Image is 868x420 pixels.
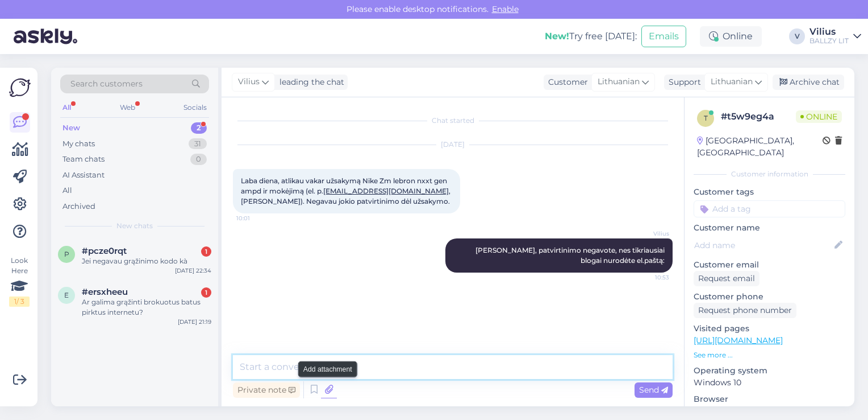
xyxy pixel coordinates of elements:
[178,318,211,326] div: [DATE] 21:19
[82,246,127,256] span: #pcze0rqt
[9,297,30,307] div: 1 / 3
[700,26,762,47] div: Online
[303,364,352,374] small: Add attachment
[60,100,73,115] div: All
[62,170,105,181] div: AI Assistant
[323,187,449,195] a: [EMAIL_ADDRESS][DOMAIN_NAME]
[694,259,845,271] p: Customer email
[233,139,673,150] div: [DATE]
[62,122,80,134] div: New
[275,76,344,88] div: leading the chat
[82,287,128,297] span: #ersxheeu
[62,138,95,150] div: My chats
[694,405,845,417] p: Chrome [TECHNICAL_ID]
[721,110,796,123] div: # t5w9eg4a
[238,76,260,88] span: Vilius
[641,26,686,47] button: Emails
[809,27,849,36] div: Vilius
[694,239,832,252] input: Add name
[694,271,759,286] div: Request email
[201,287,211,298] div: 1
[694,335,783,345] a: [URL][DOMAIN_NAME]
[64,291,69,299] span: e
[236,214,279,223] span: 10:01
[175,266,211,275] div: [DATE] 22:34
[62,201,95,212] div: Archived
[694,323,845,335] p: Visited pages
[116,221,153,231] span: New chats
[694,303,796,318] div: Request phone number
[545,30,637,43] div: Try free [DATE]:
[9,77,31,98] img: Askly Logo
[711,76,753,88] span: Lithuanian
[64,250,69,258] span: p
[475,246,666,265] span: [PERSON_NAME], patvirtinimo negavote, nes tikriausiai blogai nurodėte el.paštą:
[694,365,845,377] p: Operating system
[118,100,137,115] div: Web
[789,28,805,44] div: V
[70,78,143,90] span: Search customers
[627,273,669,282] span: 10:53
[544,76,588,88] div: Customer
[809,36,849,46] div: BALLZY LIT
[694,169,845,179] div: Customer information
[545,31,569,42] b: New!
[694,291,845,303] p: Customer phone
[809,27,861,46] a: ViliusBALLZY LIT
[664,76,701,88] div: Support
[233,382,300,398] div: Private note
[598,76,640,88] span: Lithuanian
[181,100,209,115] div: Socials
[694,377,845,389] p: Windows 10
[191,122,207,134] div: 2
[82,297,211,318] div: Ar galima grąžinti brokuotus batus pirktus internetu?
[62,185,72,196] div: All
[694,393,845,405] p: Browser
[697,135,823,159] div: [GEOGRAPHIC_DATA], [GEOGRAPHIC_DATA]
[694,350,845,360] p: See more ...
[704,114,708,122] span: t
[189,138,207,150] div: 31
[9,256,30,307] div: Look Here
[201,246,211,257] div: 1
[489,4,522,14] span: Enable
[773,75,844,90] div: Archive chat
[694,200,845,217] input: Add a tag
[62,154,105,165] div: Team chats
[241,176,452,205] span: Laba diena, atlikau vakar užsakymą Nike Zm lebron nxxt gen ampd ir mokėjimą (el. p. , [PERSON_NAM...
[639,385,668,395] span: Send
[694,222,845,234] p: Customer name
[82,256,211,266] div: Jei negavau grąžinimo kodo kà
[190,154,207,165] div: 0
[694,186,845,198] p: Customer tags
[627,229,669,238] span: Vilius
[233,116,673,126] div: Chat started
[796,110,842,123] span: Online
